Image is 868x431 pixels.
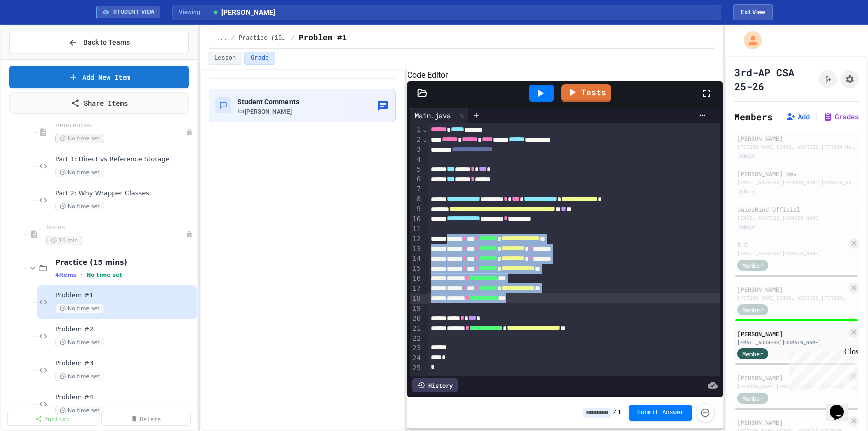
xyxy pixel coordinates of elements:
div: 16 [410,274,422,284]
div: Main.java [410,110,456,121]
div: 25 [410,363,422,373]
div: [PERSON_NAME][EMAIL_ADDRESS][PERSON_NAME][DOMAIN_NAME] [737,294,847,302]
iframe: chat widget [826,391,858,421]
div: S C [737,240,847,249]
div: 10 [410,214,422,224]
div: 13 [410,244,422,254]
span: No time set [55,134,104,143]
div: Unpublished [186,129,193,136]
div: [PERSON_NAME] [737,329,847,338]
div: [EMAIL_ADDRESS][DOMAIN_NAME] [737,250,847,257]
h2: Members [734,110,773,124]
a: Tests [561,84,611,102]
div: JuiceMind Official [737,205,856,214]
span: Member [742,394,763,403]
span: Practice (15 mins) [239,34,287,42]
button: Force resubmission of student's answer (Admin only) [696,403,715,422]
span: Part 1: Direct vs Reference Storage [55,155,195,164]
div: 15 [410,264,422,274]
div: 9 [410,204,422,214]
span: Back to Teams [83,37,130,48]
div: 11 [410,224,422,234]
span: Member [742,349,763,358]
button: Grades [823,112,859,122]
div: [EMAIL_ADDRESS][PERSON_NAME][DOMAIN_NAME] [737,179,856,186]
button: Back to Teams [9,32,189,53]
span: References [55,121,186,130]
span: • [80,271,82,279]
div: My Account [733,29,764,52]
span: No time set [55,304,104,313]
div: 22 [410,334,422,344]
span: Problem #1 [299,32,347,44]
div: [PERSON_NAME] [737,134,856,143]
span: 4 items [55,272,76,278]
div: Admin [737,152,756,160]
span: STUDENT VIEW [113,8,155,17]
h6: Code Editor [407,69,723,81]
span: | [814,111,819,123]
div: 19 [410,304,422,314]
div: 1 [410,125,422,135]
button: Add [786,112,810,122]
span: Fold line [422,135,427,143]
div: Main.java [410,108,468,123]
span: Problem #1 [55,291,195,300]
a: Delete [101,412,191,426]
span: No time set [55,168,104,177]
div: 8 [410,194,422,204]
span: No time set [55,338,104,347]
span: ... [216,34,227,42]
div: [PERSON_NAME] [737,373,847,382]
span: 1 [618,409,621,417]
span: Problem #3 [55,359,195,368]
div: Admin [737,187,756,196]
div: 2 [410,135,422,145]
div: [PERSON_NAME] [737,285,847,294]
button: Assignment Settings [841,70,859,88]
span: / [613,409,616,417]
span: Student Comments [237,98,299,106]
button: Click to see fork details [819,70,837,88]
div: for [237,107,299,116]
a: Share Items [9,92,189,114]
button: Lesson [208,52,242,65]
div: 7 [410,184,422,194]
div: 23 [410,343,422,353]
div: Chat with us now!Close [4,4,69,64]
span: Viewing [179,8,207,17]
span: Fold line [422,125,427,133]
a: Add New Item [9,66,189,88]
span: Problem #2 [55,325,195,334]
div: 4 [410,155,422,165]
span: Problem #4 [55,393,195,402]
span: Member [742,305,763,314]
div: [PERSON_NAME][EMAIL_ADDRESS][PERSON_NAME][DOMAIN_NAME] [737,383,847,390]
div: 5 [410,165,422,175]
div: Unpublished [186,231,193,238]
iframe: chat widget [785,347,858,390]
div: History [412,378,458,392]
span: Practice (15 mins) [55,258,195,267]
a: Publish [7,412,97,426]
div: 14 [410,254,422,264]
div: [EMAIL_ADDRESS][DOMAIN_NAME] [737,214,856,222]
div: 6 [410,174,422,184]
div: Admin [737,223,756,231]
div: [PERSON_NAME] dev [737,169,856,178]
button: Submit Answer [629,405,692,421]
span: No time set [55,202,104,211]
span: No time set [55,372,104,381]
span: Part 2: Why Wrapper Classes [55,189,195,198]
div: 12 [410,234,422,244]
span: No time set [55,406,104,415]
div: 24 [410,353,422,363]
button: Exit student view [733,4,773,20]
span: Member [742,261,763,270]
div: [PERSON_NAME][EMAIL_ADDRESS][PERSON_NAME][DOMAIN_NAME] [737,143,856,151]
div: 20 [410,314,422,324]
div: 17 [410,284,422,294]
div: [EMAIL_ADDRESS][DOMAIN_NAME] [737,339,847,346]
span: / [231,34,235,42]
div: 18 [410,294,422,304]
